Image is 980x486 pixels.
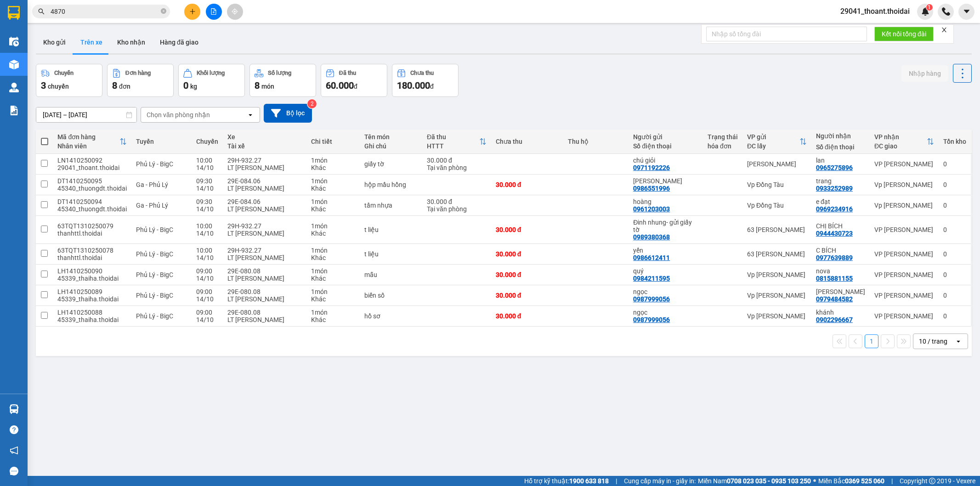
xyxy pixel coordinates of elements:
[136,250,173,258] span: Phủ Lý - BigC
[227,267,302,275] div: 29E-080.08
[184,4,200,20] button: plus
[178,64,245,97] button: Khối lượng0kg
[816,309,865,316] div: khánh
[874,202,934,209] div: Vp [PERSON_NAME]
[833,6,917,17] span: 29041_thoant.thoidai
[48,83,69,90] span: chuyến
[311,288,356,295] div: 1 món
[197,70,225,76] div: Khối lượng
[227,222,302,230] div: 29H-932.27
[136,271,173,278] span: Phủ Lý - BigC
[57,222,127,230] div: 63TQT1310250079
[196,157,218,164] div: 10:00
[41,80,46,91] span: 3
[813,479,816,483] span: ⚪️
[747,142,799,150] div: ĐC lấy
[943,181,966,188] div: 0
[727,477,811,485] strong: 0708 023 035 - 0935 103 250
[364,271,418,278] div: mẫu
[427,133,479,141] div: Đã thu
[496,271,559,278] div: 30.000 đ
[210,8,217,15] span: file-add
[865,334,878,348] button: 1
[311,164,356,171] div: Khác
[311,309,356,316] div: 1 món
[874,312,934,320] div: VP [PERSON_NAME]
[569,477,609,485] strong: 1900 633 818
[874,271,934,278] div: VP [PERSON_NAME]
[633,295,670,303] div: 0987999056
[816,132,865,140] div: Người nhận
[227,230,302,237] div: LT [PERSON_NAME]
[633,219,698,233] div: Đinh nhung- gửi giấy tờ
[633,157,698,164] div: chú giỏi
[196,222,218,230] div: 10:00
[926,4,933,11] sup: 1
[249,64,316,97] button: Số lượng8món
[524,476,609,486] span: Hỗ trợ kỹ thuật:
[364,181,418,188] div: hộp mầu hồng
[941,27,947,33] span: close
[943,250,966,258] div: 0
[816,205,853,213] div: 0969234916
[874,292,934,299] div: VP [PERSON_NAME]
[955,338,962,345] svg: open
[261,83,274,90] span: món
[189,8,196,15] span: plus
[110,31,153,53] button: Kho nhận
[57,267,127,275] div: LH1410250090
[364,226,418,233] div: t liệu
[196,247,218,254] div: 10:00
[227,254,302,261] div: LT [PERSON_NAME]
[891,476,893,486] span: |
[747,250,807,258] div: 63 [PERSON_NAME]
[427,164,487,171] div: Tại văn phòng
[264,104,312,123] button: Bộ lọc
[633,267,698,275] div: quý
[9,83,19,92] img: warehouse-icon
[364,292,418,299] div: biển số
[816,295,853,303] div: 0979484582
[870,130,939,154] th: Toggle SortBy
[311,267,356,275] div: 1 món
[125,70,151,76] div: Đơn hàng
[816,177,865,185] div: trang
[136,226,173,233] span: Phủ Lý - BigC
[943,271,966,278] div: 0
[321,64,387,97] button: Đã thu60.000đ
[816,198,865,205] div: e đạt
[929,478,935,484] span: copyright
[57,205,127,213] div: 45340_thuongdt.thoidai
[227,185,302,192] div: LT [PERSON_NAME]
[633,254,670,261] div: 0986612411
[633,247,698,254] div: yến
[161,8,166,14] span: close-circle
[57,164,127,171] div: 29041_thoant.thoidai
[196,198,218,205] div: 09:30
[747,133,799,141] div: VP gửi
[928,4,931,11] span: 1
[10,446,18,455] span: notification
[496,181,559,188] div: 30.000 đ
[206,4,222,20] button: file-add
[816,222,865,230] div: CHỊ BÍCH
[311,254,356,261] div: Khác
[73,31,110,53] button: Trên xe
[624,476,696,486] span: Cung cấp máy in - giấy in:
[747,160,807,168] div: [PERSON_NAME]
[57,157,127,164] div: LN1410250092
[247,111,254,119] svg: open
[196,185,218,192] div: 14/10
[57,254,127,261] div: thanhttl.thoidai
[874,250,934,258] div: VP [PERSON_NAME]
[9,60,19,69] img: warehouse-icon
[816,185,853,192] div: 0933252989
[227,309,302,316] div: 29E-080.08
[816,230,853,237] div: 0944430723
[57,295,127,303] div: 45339_thaiha.thoidai
[816,164,853,171] div: 0965275896
[307,99,317,108] sup: 2
[633,316,670,323] div: 0987999056
[196,316,218,323] div: 14/10
[57,185,127,192] div: 45340_thuongdt.thoidai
